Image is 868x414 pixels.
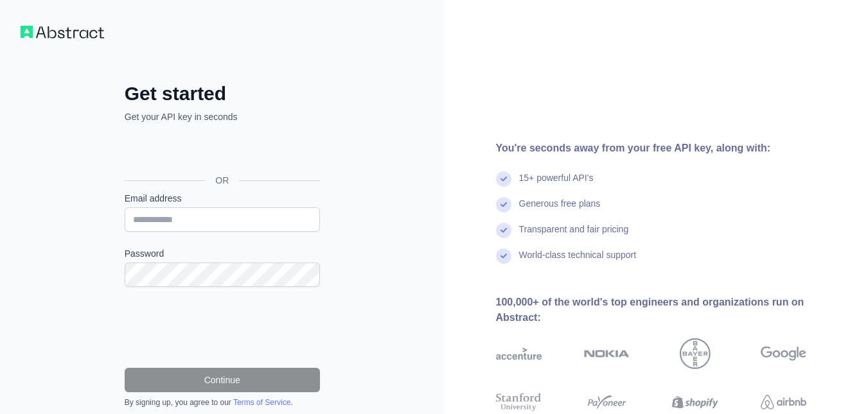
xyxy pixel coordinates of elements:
[125,82,320,105] h2: Get started
[496,295,848,325] div: 100,000+ of the world's top engineers and organizations run on Abstract:
[496,248,511,264] img: check mark
[761,391,806,414] img: airbnb
[496,197,511,212] img: check mark
[496,391,542,414] img: stanford university
[496,223,511,238] img: check mark
[519,248,637,274] div: World-class technical support
[680,338,711,369] img: bayer
[496,171,511,187] img: check mark
[519,197,601,223] div: Generous free plans
[125,302,320,352] iframe: reCAPTCHA
[125,368,320,392] button: Continue
[205,174,239,187] span: OR
[496,338,542,369] img: accenture
[584,338,630,369] img: nokia
[118,137,324,166] iframe: Sign in with Google Button
[672,391,718,414] img: shopify
[125,397,320,408] div: By signing up, you agree to our .
[496,141,848,156] div: You're seconds away from your free API key, along with:
[233,398,290,407] a: Terms of Service
[584,391,630,414] img: payoneer
[125,247,320,260] label: Password
[125,110,320,123] p: Get your API key in seconds
[519,171,594,197] div: 15+ powerful API's
[761,338,806,369] img: google
[519,223,629,248] div: Transparent and fair pricing
[21,26,104,39] img: Workflow
[125,192,320,205] label: Email address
